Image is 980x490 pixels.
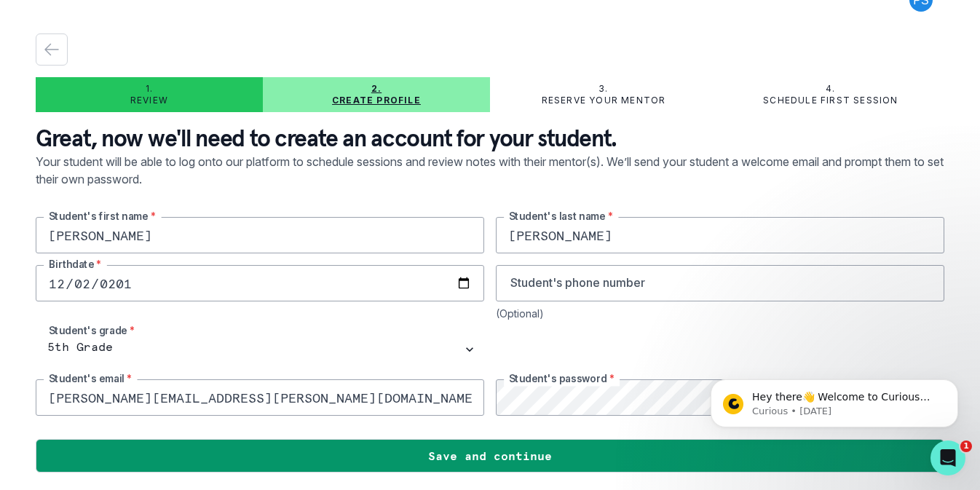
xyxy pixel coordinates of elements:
p: 3. [598,83,608,95]
span: 1 [960,440,972,452]
div: (Optional) [496,307,944,320]
iframe: Intercom live chat [930,440,965,475]
p: Reserve your mentor [542,95,666,106]
button: Save and continue [36,439,944,473]
p: 1. [146,83,153,95]
p: Review [130,95,168,106]
p: Schedule first session [763,95,898,106]
p: Great, now we'll need to create an account for your student. [36,124,944,153]
p: Your student will be able to log onto our platform to schedule sessions and review notes with the... [36,153,944,217]
span: Hey there👋 Welcome to Curious Cardinals 🙌 Take a look around! If you have any questions or are ex... [63,42,248,126]
iframe: Intercom notifications message [689,349,980,451]
p: 2. [371,83,382,95]
p: Create profile [332,95,421,106]
p: 4. [826,83,835,95]
p: Message from Curious, sent 6d ago [63,56,251,69]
